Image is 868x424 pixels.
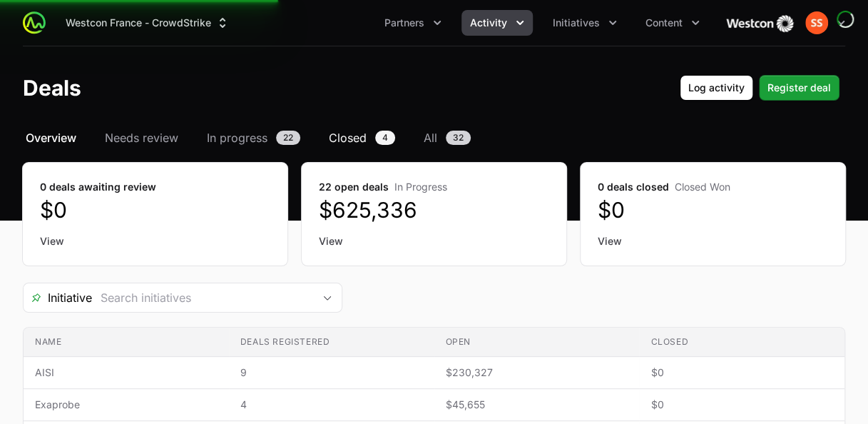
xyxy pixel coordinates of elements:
[598,234,828,248] a: View
[434,328,640,357] th: Open
[767,79,831,96] span: Register deal
[375,131,395,145] span: 4
[23,75,81,101] h1: Deals
[326,129,398,146] a: Closed4
[57,10,238,36] div: Supplier switch menu
[102,129,181,146] a: Needs review
[329,129,367,146] span: Closed
[240,365,423,380] span: 9
[725,9,794,37] img: Westcon France
[376,10,450,36] div: Partners menu
[105,129,178,146] span: Needs review
[40,234,270,248] a: View
[376,10,450,36] button: Partners
[92,283,313,312] input: Search initiatives
[598,180,828,194] dt: 0 deals closed
[759,75,839,101] button: Register deal
[446,398,628,412] span: $45,655
[470,16,507,30] span: Activity
[23,129,845,146] nav: Deals navigation
[35,398,218,412] span: Exaprobe
[319,180,549,194] dt: 22 open deals
[40,180,270,194] dt: 0 deals awaiting review
[645,16,683,30] span: Content
[639,328,844,357] th: Closed
[207,129,267,146] span: In progress
[319,197,549,223] dd: $625,336
[40,197,270,223] dd: $0
[26,129,76,146] span: Overview
[446,365,628,380] span: $230,327
[446,131,471,145] span: 32
[276,131,300,145] span: 22
[35,365,218,380] span: AISI
[461,10,533,36] div: Activity menu
[240,398,423,412] span: 4
[680,75,839,101] div: Primary actions
[461,10,533,36] button: Activity
[598,197,828,223] dd: $0
[675,181,730,193] span: Closed Won
[424,129,437,146] span: All
[650,398,833,412] span: $0
[319,234,549,248] a: View
[805,11,828,34] img: Saruka Sothirasa
[229,328,434,357] th: Deals registered
[394,181,447,193] span: In Progress
[544,10,626,36] div: Initiatives menu
[46,10,708,36] div: Main navigation
[637,10,708,36] button: Content
[650,365,833,380] span: $0
[680,75,753,101] button: Log activity
[24,328,229,357] th: Name
[421,129,474,146] a: All32
[23,129,79,146] a: Overview
[688,79,745,96] span: Log activity
[637,10,708,36] div: Content menu
[24,289,92,306] span: Initiative
[57,10,238,36] button: Westcon France - CrowdStrike
[204,129,303,146] a: In progress22
[313,283,342,312] div: Open
[544,10,626,36] button: Initiatives
[384,16,424,30] span: Partners
[23,11,46,34] img: ActivitySource
[553,16,600,30] span: Initiatives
